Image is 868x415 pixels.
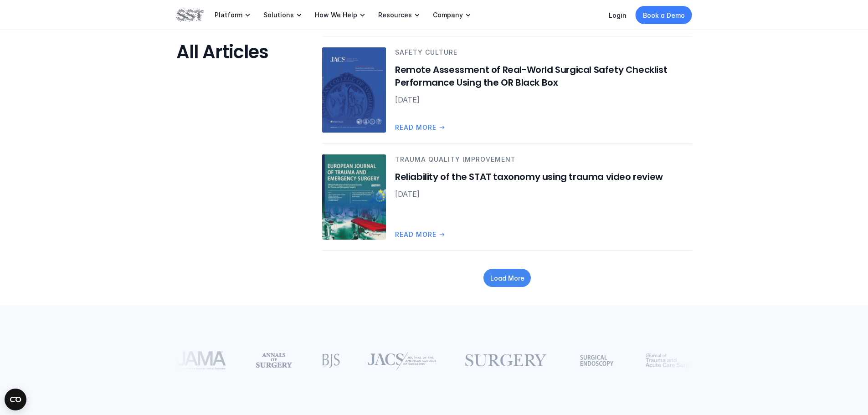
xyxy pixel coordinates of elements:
span: arrow_right_alt [438,124,446,131]
p: Resources [378,11,412,19]
p: Book a Demo [643,10,685,20]
p: Solutions [263,11,294,19]
p: SAFETY CULTURE [395,48,692,58]
h6: Reliability of the STAT taxonomy using trauma video review [395,170,692,183]
p: Company [433,11,463,19]
img: SST logo [176,7,204,23]
p: TRAUMA QUALITY IMPROVEMENT [395,155,692,165]
a: Book a Demo [636,6,692,24]
img: European Journal of Trauma and Emergency surgery cover [322,155,386,240]
img: Journal of the american college of surgeons cover [322,48,386,133]
p: [DATE] [395,189,692,200]
p: Read more [395,230,437,240]
p: Read more [395,123,437,133]
h3: All Articles [176,40,286,64]
button: Open CMP widget [5,389,26,410]
a: Login [609,11,627,19]
p: Load More [490,273,524,283]
h6: Remote Assessment of Real-World Surgical Safety Checklist Performance Using the OR Black Box [395,63,692,89]
a: European Journal of Trauma and Emergency surgery coverTRAUMA QUALITY IMPROVEMENTReliability of th... [322,144,692,251]
p: [DATE] [395,94,692,105]
a: Journal of the american college of surgeons coverSAFETY CULTURERemote Assessment of Real-World Su... [322,37,692,144]
p: Platform [215,11,242,19]
p: How We Help [315,11,357,19]
span: arrow_right_alt [438,231,446,238]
